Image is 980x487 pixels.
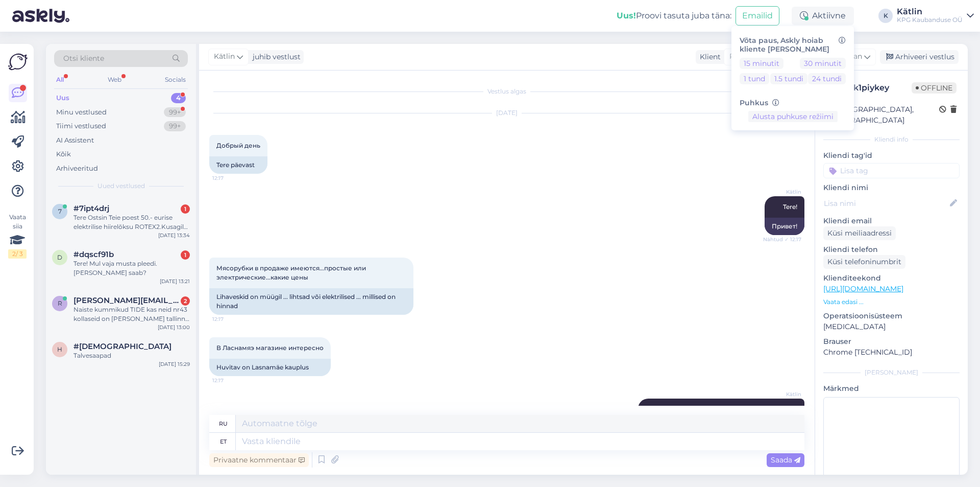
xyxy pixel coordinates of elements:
div: # k1piykey [848,82,912,94]
div: Naiste kummikud TIDE kas neid nr43 kollaseid on [PERSON_NAME] tallinna kaupluses? [GEOGRAPHIC_DATA] [73,305,190,323]
div: [DATE] 13:21 [160,277,190,285]
p: Brauser [823,336,960,347]
div: Privaatne kommentaar [209,453,309,467]
span: Kätlin [214,51,235,62]
div: Küsi telefoninumbrit [823,255,905,269]
div: 1 [181,250,190,260]
span: r [58,299,62,307]
button: 1.5 tundi [770,73,807,84]
span: #7ipt4drj [73,204,109,213]
span: 7 [58,207,62,215]
span: d [57,253,62,261]
span: rainerlahi@hotmail.com [73,296,180,305]
p: Kliendi nimi [823,182,960,193]
button: 30 minutit [800,58,846,69]
div: [DATE] 13:00 [158,323,190,331]
span: 12:17 [212,174,251,182]
div: KPG Kaubanduse OÜ [897,16,963,24]
div: 99+ [164,121,186,131]
span: Uued vestlused [97,181,145,191]
div: juhib vestlust [249,52,301,62]
div: Küsi meiliaadressi [823,226,896,240]
div: 2 [181,296,190,306]
div: et [220,433,227,450]
span: Tere! [783,203,797,211]
div: Vestlus algas [209,87,804,96]
div: K [878,9,893,23]
input: Lisa tag [823,163,960,178]
p: Märkmed [823,383,960,394]
a: [URL][DOMAIN_NAME] [823,284,903,293]
img: Askly Logo [8,52,28,72]
div: Tere Ostsin Teie poest 50.- eurise elektrilise hiirelõksu ROTEX2.Kusagilt ei leia kasutusjuhist. ... [73,213,190,231]
div: [DATE] [209,108,804,118]
span: #dqscf91b [73,250,114,259]
span: Saada [771,455,800,465]
button: 24 tundi [808,73,846,84]
a: KätlinKPG Kaubanduse OÜ [897,8,974,24]
div: 1 [181,204,190,214]
div: Tere! Mul vaja musta pleedi. [PERSON_NAME] saab? [73,259,190,277]
div: Minu vestlused [56,107,107,118]
span: Kätlin [763,390,801,398]
div: 2 / 3 [8,249,27,259]
div: Uus [56,93,69,103]
button: Emailid [736,6,779,26]
span: 12:17 [212,377,251,384]
span: Добрый день [216,142,260,149]
p: Vaata edasi ... [823,297,960,307]
span: Мясорубки в продаже имеются...простые или электрические...какие цены [216,264,367,281]
div: Aktiivne [792,7,854,25]
div: Lihaveskid on müügil ... lihtsad või elektrilised ... millised on hinnad [209,288,413,315]
button: Alusta puhkuse režiimi [748,111,838,122]
p: Kliendi telefon [823,244,960,255]
span: Russian [729,51,757,62]
p: Chrome [TECHNICAL_ID] [823,347,960,358]
h6: Puhkus [740,99,846,107]
input: Lisa nimi [824,198,948,209]
span: Offline [912,82,957,94]
div: Proovi tasuta juba täna: [617,10,731,22]
div: [PERSON_NAME] [823,368,960,377]
div: Tiimi vestlused [56,121,106,131]
div: Talvesaapad [73,351,190,360]
span: #hzroamlu [73,342,171,351]
div: Kõik [56,149,71,159]
span: h [57,345,62,353]
p: [MEDICAL_DATA] [823,321,960,332]
h6: Võta paus, Askly hoiab kliente [PERSON_NAME] [740,36,846,54]
a: [URL][DOMAIN_NAME] [726,405,797,413]
button: 15 minutit [740,58,783,69]
p: Operatsioonisüsteem [823,311,960,321]
div: Klient [696,52,721,62]
div: ru [219,415,228,432]
div: [DATE] 15:29 [159,360,190,368]
p: Klienditeekond [823,273,960,284]
div: Huvitav on Lasnamäe kauplus [209,359,331,376]
div: Arhiveeritud [56,164,98,174]
div: Привет! [765,218,804,235]
button: 1 tund [740,73,769,84]
span: Otsi kliente [63,53,104,64]
div: 4 [171,93,186,103]
span: Kätlin [763,188,801,196]
b: Uus! [617,11,636,20]
span: Hakklihamasinat mõtlete? [645,405,797,413]
div: Kliendi info [823,135,960,144]
div: Vaata siia [8,213,27,259]
div: Socials [163,73,188,86]
div: 99+ [164,107,186,118]
span: В Ласнамяэ магазине интересно [216,344,324,352]
span: 12:17 [212,315,251,323]
div: All [54,73,66,86]
p: Kliendi email [823,216,960,226]
p: Kliendi tag'id [823,150,960,161]
div: Arhiveeri vestlus [880,50,959,64]
div: Tere päevast [209,156,267,174]
div: Kätlin [897,8,963,16]
div: AI Assistent [56,135,94,146]
div: [GEOGRAPHIC_DATA], [GEOGRAPHIC_DATA] [826,104,939,126]
span: Nähtud ✓ 12:17 [763,236,801,243]
div: Web [106,73,124,86]
div: [DATE] 13:34 [158,231,190,239]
